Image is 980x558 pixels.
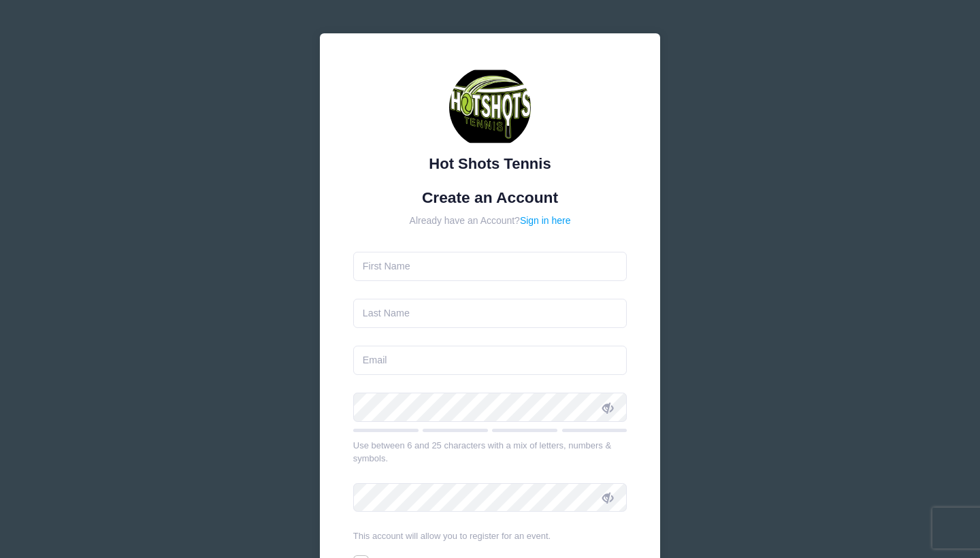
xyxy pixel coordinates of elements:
input: Email [353,346,627,375]
h1: Create an Account [353,188,627,207]
div: Use between 6 and 25 characters with a mix of letters, numbers & symbols. [353,439,627,465]
img: Hot Shots Tennis [449,67,531,148]
div: Hot Shots Tennis [353,152,627,175]
a: Sign in here [520,215,571,226]
div: Already have an Account? [353,214,627,228]
input: Last Name [353,299,627,328]
div: This account will allow you to register for an event. [353,529,627,543]
input: First Name [353,252,627,281]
